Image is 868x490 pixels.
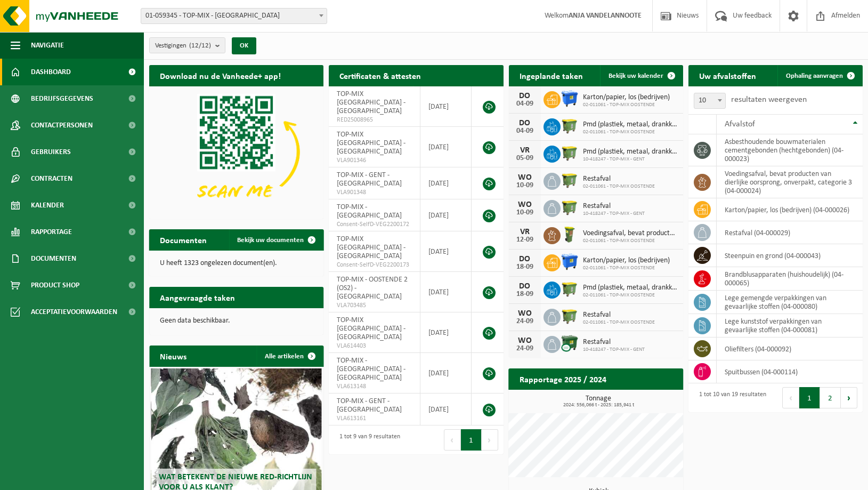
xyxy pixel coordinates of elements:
[583,238,678,244] span: 02-011061 - TOP-MIX OOSTENDE
[609,73,663,79] span: Bekijk uw kalender
[583,229,678,238] span: Voedingsafval, bevat producten van dierlijke oorsprong, onverpakt, categorie 3
[514,119,536,127] div: DO
[149,65,291,86] h2: Download nu de Vanheede+ app!
[514,155,536,162] div: 05-09
[514,403,683,408] span: 2024: 556,066 t - 2025: 185,941 t
[420,312,472,353] td: [DATE]
[514,291,536,298] div: 18-09
[420,127,472,167] td: [DATE]
[583,211,645,217] span: 10-418247 - TOP-MIX - GENT
[160,260,313,267] p: U heeft 1323 ongelezen document(en).
[149,37,225,53] button: Vestigingen(12/12)
[786,73,843,79] span: Ophaling aanvragen
[717,198,863,221] td: karton/papier, los (bedrijven) (04-000026)
[337,156,412,165] span: VLA901346
[420,167,472,199] td: [DATE]
[337,342,412,350] span: VLA614403
[514,173,536,182] div: WO
[717,166,863,198] td: voedingsafval, bevat producten van dierlijke oorsprong, onverpakt, categorie 3 (04-000024)
[514,263,536,271] div: 18-09
[583,93,670,102] span: Karton/papier, los (bedrijven)
[694,386,766,409] div: 1 tot 10 van 19 resultaten
[337,316,405,341] span: TOP-MIX [GEOGRAPHIC_DATA] - [GEOGRAPHIC_DATA]
[717,314,863,338] td: lege kunststof verpakkingen van gevaarlijke stoffen (04-000081)
[583,319,655,326] span: 02-011061 - TOP-MIX OOSTENDE
[337,188,412,197] span: VLA901348
[583,338,645,347] span: Restafval
[799,387,820,408] button: 1
[256,346,322,367] a: Alle artikelen
[561,198,579,216] img: WB-1100-HPE-GN-50
[337,220,412,229] span: Consent-SelfD-VEG2200172
[514,282,536,291] div: DO
[583,265,670,271] span: 02-011061 - TOP-MIX OOSTENDE
[31,59,71,85] span: Dashboard
[420,353,472,393] td: [DATE]
[514,318,536,325] div: 24-09
[514,236,536,244] div: 12-09
[514,182,536,189] div: 10-09
[31,299,117,325] span: Acceptatievoorwaarden
[31,272,79,299] span: Product Shop
[337,131,405,156] span: TOP-MIX [GEOGRAPHIC_DATA] - [GEOGRAPHIC_DATA]
[329,65,432,86] h2: Certificaten & attesten
[514,395,683,408] h3: Tonnage
[561,171,579,189] img: WB-1100-HPE-GN-50
[561,117,579,135] img: WB-1100-HPE-GN-50
[232,37,256,54] button: OK
[514,209,536,216] div: 10-09
[31,219,72,245] span: Rapportage
[514,336,536,345] div: WO
[583,202,645,211] span: Restafval
[569,12,642,20] strong: ANJA VANDELANNOOTE
[420,86,472,127] td: [DATE]
[514,255,536,263] div: DO
[337,171,402,188] span: TOP-MIX - GENT - [GEOGRAPHIC_DATA]
[337,382,412,391] span: VLA613148
[561,334,579,352] img: WB-1100-CU
[237,237,304,244] span: Bekijk uw documenten
[688,65,767,86] h2: Uw afvalstoffen
[160,317,313,325] p: Geen data beschikbaar.
[337,276,408,301] span: TOP-MIX - OOSTENDE 2 (OS2) - [GEOGRAPHIC_DATA]
[334,428,400,452] div: 1 tot 9 van 9 resultaten
[514,127,536,135] div: 04-09
[583,292,678,299] span: 02-011061 - TOP-MIX OOSTENDE
[583,256,670,265] span: Karton/papier, los (bedrijven)
[583,347,645,353] span: 10-418247 - TOP-MIX - GENT
[561,307,579,325] img: WB-1100-HPE-GN-50
[514,92,536,100] div: DO
[31,32,64,59] span: Navigatie
[189,42,211,49] count: (12/12)
[782,387,799,408] button: Previous
[694,93,726,109] span: 10
[717,267,863,291] td: brandblusapparaten (huishoudelijk) (04-000065)
[717,360,863,383] td: spuitbussen (04-000114)
[337,414,412,423] span: VLA613161
[337,235,405,260] span: TOP-MIX [GEOGRAPHIC_DATA] - [GEOGRAPHIC_DATA]
[149,86,323,217] img: Download de VHEPlus App
[420,231,472,272] td: [DATE]
[514,146,536,155] div: VR
[337,203,402,220] span: TOP-MIX - [GEOGRAPHIC_DATA]
[31,112,93,139] span: Contactpersonen
[583,129,678,135] span: 02-011061 - TOP-MIX OOSTENDE
[337,261,412,269] span: Consent-SelfD-VEG2200173
[841,387,857,408] button: Next
[514,228,536,236] div: VR
[583,121,678,129] span: Pmd (plastiek, metaal, drankkartons) (bedrijven)
[141,8,327,24] span: 01-059345 - TOP-MIX - Oostende
[149,287,246,308] h2: Aangevraagde taken
[337,301,412,310] span: VLA703485
[561,280,579,298] img: WB-1100-HPE-GN-50
[509,368,617,389] h2: Rapportage 2025 / 2024
[583,311,655,319] span: Restafval
[155,38,211,54] span: Vestigingen
[420,393,472,425] td: [DATE]
[149,229,217,250] h2: Documenten
[337,397,402,414] span: TOP-MIX - GENT - [GEOGRAPHIC_DATA]
[583,148,678,156] span: Pmd (plastiek, metaal, drankkartons) (bedrijven)
[31,192,64,219] span: Kalender
[149,346,197,366] h2: Nieuws
[229,229,322,251] a: Bekijk uw documenten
